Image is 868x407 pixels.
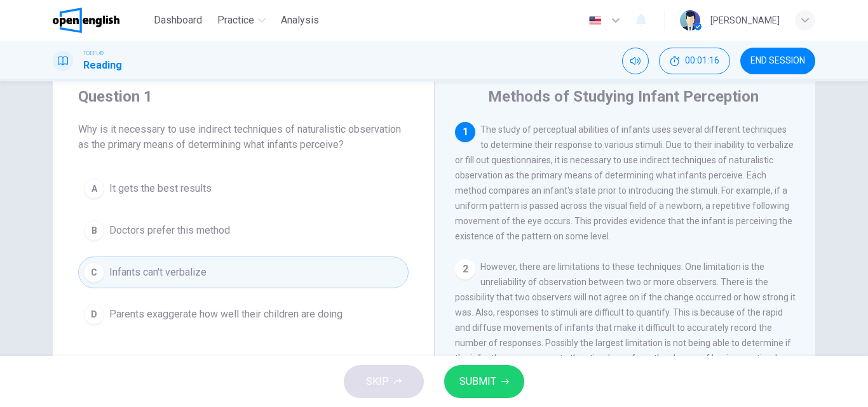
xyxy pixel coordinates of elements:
button: Analysis [276,9,324,32]
img: Profile picture [680,10,700,30]
button: 00:01:16 [659,48,730,74]
span: END SESSION [750,56,805,66]
span: SUBMIT [459,373,496,390]
span: Why is it necessary to use indirect techniques of naturalistic observation as the primary means o... [78,122,409,152]
button: Dashboard [149,9,207,32]
h4: Question 1 [78,86,409,107]
button: BDoctors prefer this method [78,215,409,246]
span: Dashboard [154,13,202,28]
h4: Methods of Studying Infant Perception [488,86,759,107]
button: END SESSION [740,48,815,74]
button: SUBMIT [444,365,524,398]
div: 2 [455,259,475,279]
div: 1 [455,122,475,142]
div: Mute [622,48,649,74]
span: However, there are limitations to these techniques. One limitation is the unreliability of observ... [455,262,796,378]
span: Infants can't verbalize [109,265,207,280]
button: Practice [212,9,271,32]
span: The study of perceptual abilities of infants uses several different techniques to determine their... [455,124,794,241]
div: B [84,220,104,241]
span: It gets the best results [109,181,212,196]
div: C [84,262,104,283]
img: en [587,16,603,25]
img: OpenEnglish logo [53,8,119,33]
span: Doctors prefer this method [109,223,230,238]
div: A [84,178,104,199]
button: AIt gets the best results [78,173,409,204]
span: Parents exaggerate how well their children are doing [109,307,342,322]
button: CInfants can't verbalize [78,257,409,288]
span: 00:01:16 [685,56,719,66]
h1: Reading [83,58,122,73]
button: DParents exaggerate how well their children are doing [78,298,409,330]
span: Analysis [281,13,319,28]
div: D [84,304,104,324]
span: TOEFL® [83,49,104,58]
span: Practice [217,13,254,28]
a: OpenEnglish logo [53,8,149,33]
div: [PERSON_NAME] [710,13,780,28]
div: Hide [659,48,730,74]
